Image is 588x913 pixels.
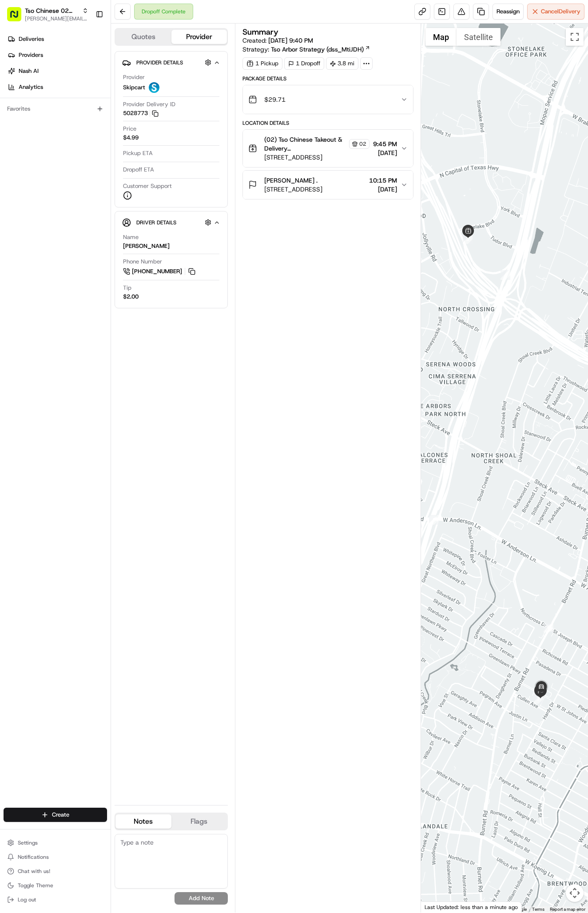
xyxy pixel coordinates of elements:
span: Name [123,233,139,241]
span: Dropoff ETA [123,166,154,174]
div: 4 [501,270,510,280]
button: Tso Chinese 02 Arbor[PERSON_NAME][EMAIL_ADDRESS][DOMAIN_NAME] [4,4,92,25]
button: Notes [115,814,171,829]
a: Nash AI [4,64,111,78]
div: 5 [429,515,439,525]
button: Quotes [115,30,171,44]
span: [STREET_ADDRESS] [264,185,322,194]
span: Cancel Delivery [541,8,580,16]
span: Provider Details [136,59,183,66]
span: Chat with us! [18,868,50,875]
span: 9:45 PM [373,140,397,148]
a: Providers [4,48,111,62]
button: 5028773 [123,109,159,117]
img: profile_skipcart_partner.png [149,82,159,93]
button: Show satellite imagery [457,28,501,46]
a: Terms [532,907,544,912]
span: Tip [123,284,131,292]
span: Reassign [497,8,520,16]
span: Pickup ETA [123,149,153,157]
button: [PERSON_NAME][EMAIL_ADDRESS][DOMAIN_NAME] [25,15,88,22]
span: (02) Tso Chinese Takeout & Delivery [GEOGRAPHIC_DATA] [GEOGRAPHIC_DATA] Crossing Manager [264,135,347,153]
span: Toggle Theme [18,882,53,889]
span: Create [52,811,69,819]
div: 1 Pickup [242,57,282,70]
button: Provider Details [122,55,220,70]
div: Strategy: [242,45,370,54]
button: Provider [171,30,227,44]
span: 10:15 PM [369,176,397,185]
div: $2.00 [123,293,139,301]
span: [DATE] [369,185,397,194]
button: Create [4,808,107,822]
div: [PERSON_NAME] [123,242,170,250]
div: Favorites [4,102,107,116]
a: [PHONE_NUMBER] [123,267,197,276]
span: Tso Arbor Strategy (dss_MtiJDH) [271,45,364,54]
span: Price [123,125,136,133]
span: Provider Delivery ID [123,100,175,108]
span: [DATE] 9:40 PM [268,36,313,44]
span: [DATE] [373,148,397,157]
button: Tso Chinese 02 Arbor [25,6,79,15]
span: Customer Support [123,182,172,190]
a: Open this area in Google Maps (opens a new window) [423,901,453,913]
button: Toggle fullscreen view [566,28,584,46]
button: $29.71 [243,85,413,114]
a: Analytics [4,80,111,94]
span: Analytics [19,83,43,91]
a: Tso Arbor Strategy (dss_MtiJDH) [271,45,370,54]
button: CancelDelivery [527,4,584,20]
button: (02) Tso Chinese Takeout & Delivery [GEOGRAPHIC_DATA] [GEOGRAPHIC_DATA] Crossing Manager02[STREET... [243,130,413,167]
button: Chat with us! [4,865,107,877]
div: 3.8 mi [326,57,358,70]
button: Toggle Theme [4,879,107,892]
span: [PERSON_NAME] . [264,176,318,185]
div: Package Details [242,75,413,82]
img: Google [423,901,453,913]
div: 6 [544,623,553,633]
span: Nash AI [19,67,39,75]
div: Location Details [242,120,413,127]
span: Notifications [18,853,49,861]
div: 3 [463,234,473,244]
span: $4.99 [123,134,139,142]
span: Provider [123,73,145,81]
button: Settings [4,837,107,849]
span: [STREET_ADDRESS] [264,153,369,162]
button: Notifications [4,851,107,863]
span: Created: [242,36,313,45]
span: 02 [359,140,366,148]
h3: Summary [242,28,278,36]
div: Last Updated: less than a minute ago [421,901,522,913]
button: Flags [171,814,227,829]
a: Report a map error [550,907,585,912]
div: 1 Dropoff [284,57,324,70]
span: Phone Number [123,258,162,266]
span: $29.71 [264,95,286,104]
button: Log out [4,893,107,906]
button: Driver Details [122,215,220,230]
button: Show street map [425,28,457,46]
button: Reassign [493,4,524,20]
button: [PERSON_NAME] .[STREET_ADDRESS]10:15 PM[DATE] [243,171,413,199]
span: [PHONE_NUMBER] [132,267,182,275]
button: Map camera controls [566,884,584,902]
span: Skipcart [123,84,145,92]
span: Settings [18,839,38,846]
div: 7 [533,694,543,704]
span: Deliveries [19,35,44,43]
a: Deliveries [4,32,111,46]
span: Driver Details [136,219,176,226]
span: Providers [19,51,43,59]
span: Log out [18,896,36,903]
